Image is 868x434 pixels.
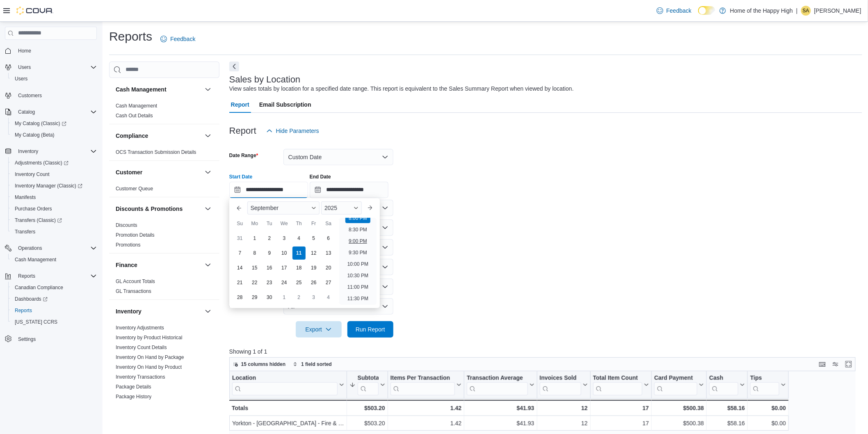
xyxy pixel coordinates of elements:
[229,182,308,198] input: Press the down key to enter a popover containing a calendar. Press the escape key to close the po...
[750,374,779,382] div: Tips
[233,291,247,304] div: day-28
[356,325,385,333] span: Run Report
[263,232,276,245] div: day-2
[11,227,97,237] span: Transfers
[15,62,97,72] span: Users
[15,194,36,201] span: Manifests
[248,276,261,289] div: day-22
[116,335,183,340] a: Inventory by Product Historical
[116,324,164,331] span: Inventory Adjustments
[116,403,158,410] span: Product Expirations
[750,403,786,413] div: $0.00
[11,119,70,128] a: My Catalog (Classic)
[157,31,199,47] a: Feedback
[232,418,344,428] div: Yorkton - [GEOGRAPHIC_DATA] - Fire & Flower
[116,384,151,390] span: Package Details
[263,247,276,260] div: day-9
[116,354,184,361] span: Inventory On Hand by Package
[349,418,385,428] div: $503.20
[750,374,779,395] div: Tips
[2,333,100,345] button: Settings
[11,130,97,140] span: My Catalog (Beta)
[16,7,53,15] img: Cova
[322,291,335,304] div: day-4
[358,374,379,395] div: Subtotal
[109,276,219,299] div: Finance
[233,232,247,245] div: day-31
[344,271,372,281] li: 10:30 PM
[307,247,320,260] div: day-12
[593,374,642,395] div: Total Item Count
[814,6,861,16] p: [PERSON_NAME]
[203,204,213,214] button: Discounts & Promotions
[2,146,100,157] button: Inventory
[15,217,62,224] span: Transfers (Classic)
[116,393,151,400] span: Package History
[116,364,182,370] a: Inventory On Hand by Product
[11,192,39,202] a: Manifests
[116,344,167,351] span: Inventory Count Details
[15,206,52,212] span: Purchase Orders
[15,62,34,72] button: Users
[116,279,155,284] a: GL Account Totals
[750,418,786,428] div: $0.00
[116,354,184,360] a: Inventory On Hand by Package
[15,90,97,101] span: Customers
[109,101,219,124] div: Cash Management
[116,261,137,269] h3: Finance
[15,183,82,189] span: Inventory Manager (Classic)
[15,271,97,281] span: Reports
[116,394,151,400] a: Package History
[116,149,196,155] a: OCS Transaction Submission Details
[15,46,97,56] span: Home
[233,276,247,289] div: day-21
[709,374,738,395] div: Cash
[11,306,35,315] a: Reports
[8,192,100,203] button: Manifests
[116,185,153,192] span: Customer Queue
[539,374,587,395] button: Invoices Sold
[11,294,97,304] span: Dashboards
[8,282,100,293] button: Canadian Compliance
[15,334,39,344] a: Settings
[18,48,31,54] span: Home
[248,217,261,230] div: Mo
[15,228,35,235] span: Transfers
[11,317,61,327] a: [US_STATE] CCRS
[539,374,581,382] div: Invoices Sold
[229,85,574,93] div: View sales totals by location for a specified date range. This report is equivalent to the Sales ...
[116,232,155,238] span: Promotion Details
[307,261,320,274] div: day-19
[15,146,97,156] span: Inventory
[8,305,100,316] button: Reports
[345,236,370,246] li: 9:00 PM
[796,6,798,16] p: |
[11,192,97,202] span: Manifests
[11,158,97,168] span: Adjustments (Classic)
[116,242,141,248] span: Promotions
[358,374,379,382] div: Subtotal
[109,28,152,45] h1: Reports
[116,168,201,176] button: Customer
[116,334,183,341] span: Inventory by Product Historical
[116,132,148,140] h3: Compliance
[18,336,36,343] span: Settings
[2,242,100,254] button: Operations
[15,120,66,127] span: My Catalog (Classic)
[349,374,385,395] button: Subtotal
[349,403,385,413] div: $503.20
[11,119,97,128] span: My Catalog (Classic)
[844,359,854,369] button: Enter fullscreen
[15,271,39,281] button: Reports
[116,325,164,331] a: Inventory Adjustments
[292,276,306,289] div: day-25
[11,294,51,304] a: Dashboards
[116,374,165,380] span: Inventory Transactions
[233,217,247,230] div: Su
[15,160,69,166] span: Adjustments (Classic)
[750,374,786,395] button: Tips
[251,205,279,211] span: September
[229,174,253,180] label: Start Date
[345,225,370,235] li: 8:30 PM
